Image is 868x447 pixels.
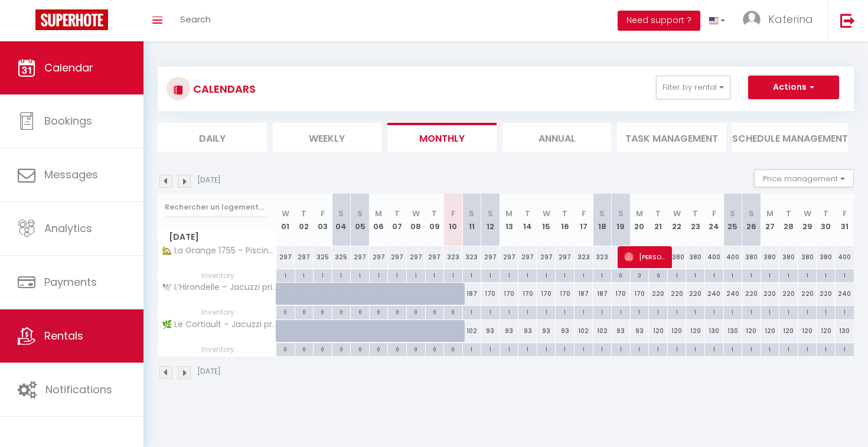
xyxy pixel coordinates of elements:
[761,194,779,246] th: 27
[425,246,444,268] div: 297
[840,13,855,28] img: logout
[500,194,518,246] th: 13
[612,343,630,354] div: 1
[160,246,278,255] span: 🏡 La Grange 1755 – Piscine intérieure chauffée – Aux portes de la Champagne
[798,269,817,280] div: 1
[518,306,537,317] div: 1
[823,208,828,219] abbr: T
[425,194,444,246] th: 09
[649,306,667,317] div: 1
[667,320,686,342] div: 120
[612,269,630,280] div: 0
[321,208,325,219] abbr: F
[673,208,681,219] abbr: W
[612,283,631,305] div: 170
[624,246,668,268] span: [PERSON_NAME]
[488,208,493,219] abbr: S
[730,208,735,219] abbr: S
[518,194,537,246] th: 14
[617,123,726,152] li: Task Management
[426,306,444,317] div: 0
[593,283,612,305] div: 187
[518,320,537,342] div: 93
[575,283,593,305] div: 187
[593,246,612,268] div: 323
[631,343,649,354] div: 1
[575,194,593,246] th: 17
[798,194,817,246] th: 29
[276,269,295,280] div: 1
[779,269,798,280] div: 1
[426,343,444,354] div: 0
[481,269,500,280] div: 1
[798,343,817,354] div: 1
[649,194,668,246] th: 21
[712,208,716,219] abbr: F
[649,320,668,342] div: 120
[481,283,500,305] div: 170
[500,306,518,317] div: 1
[481,306,500,317] div: 1
[761,343,779,354] div: 1
[556,283,575,305] div: 170
[835,246,854,268] div: 400
[693,208,698,219] abbr: T
[462,194,481,246] th: 11
[44,113,92,128] span: Bookings
[537,343,556,354] div: 1
[723,320,742,342] div: 130
[500,320,518,342] div: 93
[158,269,276,282] span: Inventory
[276,194,295,246] th: 01
[556,194,575,246] th: 16
[742,306,761,317] div: 1
[612,194,631,246] th: 19
[518,246,537,268] div: 297
[332,306,351,317] div: 0
[836,306,854,317] div: 1
[668,306,686,317] div: 1
[518,269,537,280] div: 1
[630,283,649,305] div: 170
[388,246,407,268] div: 297
[630,194,649,246] th: 20
[388,269,406,280] div: 1
[724,269,742,280] div: 1
[276,246,295,268] div: 297
[575,269,593,280] div: 1
[686,246,705,268] div: 380
[686,269,704,280] div: 1
[500,246,518,268] div: 297
[388,343,406,354] div: 0
[656,76,730,99] button: Filter by rental
[779,194,798,246] th: 28
[276,343,295,354] div: 0
[556,343,574,354] div: 1
[817,246,836,268] div: 380
[35,9,108,30] img: Super Booking
[723,246,742,268] div: 400
[686,306,704,317] div: 1
[481,320,500,342] div: 93
[649,283,668,305] div: 220
[835,320,854,342] div: 130
[630,320,649,342] div: 93
[804,208,811,219] abbr: W
[444,306,462,317] div: 0
[505,208,513,219] abbr: M
[369,246,388,268] div: 297
[351,194,370,246] th: 05
[817,269,835,280] div: 1
[537,283,556,305] div: 170
[518,283,537,305] div: 170
[407,269,425,280] div: 1
[631,269,649,280] div: 0
[158,229,276,246] span: [DATE]
[836,269,854,280] div: 1
[786,208,791,219] abbr: T
[593,194,612,246] th: 18
[295,269,314,280] div: 1
[556,269,574,280] div: 1
[407,306,425,317] div: 0
[500,283,518,305] div: 170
